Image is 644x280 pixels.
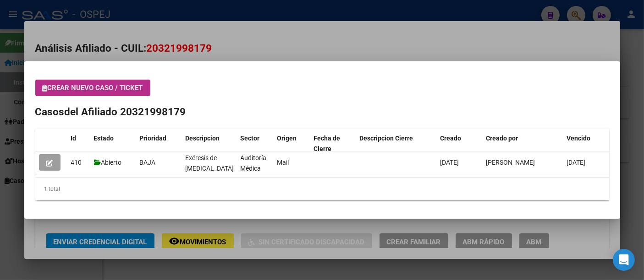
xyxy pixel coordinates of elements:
[310,129,356,159] datatable-header-cell: Fecha de Cierre
[274,129,310,159] datatable-header-cell: Origen
[356,129,437,159] datatable-header-cell: Descripcion Cierre
[314,135,341,152] span: Fecha de Cierre
[241,154,267,172] span: Auditoría Médica
[94,159,122,166] span: Abierto
[613,249,635,271] div: Open Intercom Messenger
[437,129,483,159] datatable-header-cell: Creado
[277,159,289,166] span: Mail
[35,104,609,120] h2: Casos
[71,135,77,142] span: Id
[237,129,274,159] datatable-header-cell: Sector
[43,84,143,92] span: Crear nuevo caso / ticket
[136,129,182,159] datatable-header-cell: Prioridad
[563,129,609,159] datatable-header-cell: Vencido
[186,135,220,142] span: Descripcion
[186,154,234,172] span: Exéresis de [MEDICAL_DATA]
[241,135,260,142] span: Sector
[71,159,82,166] span: 410
[277,135,297,142] span: Origen
[140,159,156,166] span: BAJA
[182,129,237,159] datatable-header-cell: Descripcion
[90,129,136,159] datatable-header-cell: Estado
[440,159,459,166] span: [DATE]
[140,135,167,142] span: Prioridad
[567,135,591,142] span: Vencido
[35,80,150,96] button: Crear nuevo caso / ticket
[483,129,563,159] datatable-header-cell: Creado por
[440,135,462,142] span: Creado
[65,106,186,118] span: del Afiliado 20321998179
[35,178,609,200] div: 1 total
[94,135,114,142] span: Estado
[486,159,535,166] span: [PERSON_NAME]
[486,135,518,142] span: Creado por
[567,159,586,166] span: [DATE]
[360,135,413,142] span: Descripcion Cierre
[67,129,90,159] datatable-header-cell: Id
